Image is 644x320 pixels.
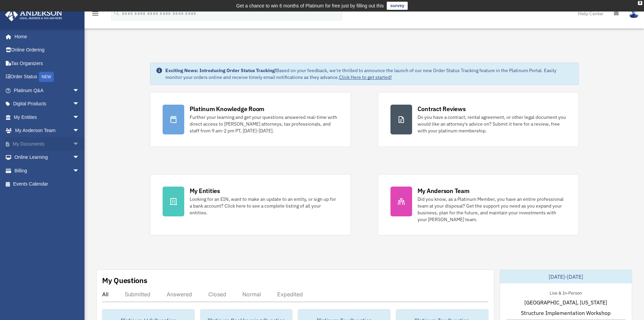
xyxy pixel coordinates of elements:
a: My Anderson Team Did you know, as a Platinum Member, you have an entire professional team at your... [378,174,579,235]
a: Platinum Q&Aarrow_drop_down [5,84,90,97]
a: Digital Productsarrow_drop_down [5,97,90,111]
div: NEW [39,72,54,82]
span: arrow_drop_down [73,124,86,138]
div: My Anderson Team [418,187,470,195]
div: Based on your feedback, we're thrilled to announce the launch of our new Order Status Tracking fe... [165,67,573,81]
a: Tax Organizers [5,57,90,70]
a: Billingarrow_drop_down [5,164,90,177]
a: My Anderson Teamarrow_drop_down [5,124,90,137]
div: My Questions [102,275,147,285]
i: menu [91,9,99,18]
div: Expedited [277,291,303,298]
div: Live & In-Person [544,289,587,296]
div: Normal [242,291,261,298]
div: Answered [167,291,192,298]
div: Looking for an EIN, want to make an update to an entity, or sign up for a bank account? Click her... [190,196,338,216]
div: All [102,291,109,298]
img: User Pic [629,8,639,18]
a: My Entitiesarrow_drop_down [5,110,90,124]
a: Order StatusNEW [5,70,90,84]
img: Anderson Advisors Platinum Portal [3,8,64,21]
a: My Entities Looking for an EIN, want to make an update to an entity, or sign up for a bank accoun... [150,174,351,235]
div: Do you have a contract, rental agreement, or other legal document you would like an attorney's ad... [418,114,566,134]
a: Home [5,30,86,43]
div: close [638,1,642,5]
a: My Documentsarrow_drop_down [5,137,90,151]
span: arrow_drop_down [73,110,86,124]
a: Events Calendar [5,177,90,191]
span: arrow_drop_down [73,84,86,98]
a: Platinum Knowledge Room Further your learning and get your questions answered real-time with dire... [150,92,351,147]
span: [GEOGRAPHIC_DATA], [US_STATE] [524,298,607,306]
a: survey [387,2,408,10]
a: menu [91,12,99,18]
i: search [113,9,120,17]
div: [DATE]-[DATE] [500,270,632,283]
span: Structure Implementation Workshop [521,309,611,317]
div: Submitted [125,291,150,298]
div: Did you know, as a Platinum Member, you have an entire professional team at your disposal? Get th... [418,196,566,223]
strong: Exciting News: Introducing Order Status Tracking! [165,67,276,73]
a: Contract Reviews Do you have a contract, rental agreement, or other legal document you would like... [378,92,579,147]
div: Closed [208,291,226,298]
span: arrow_drop_down [73,137,86,151]
a: Click Here to get started! [339,74,392,80]
div: Platinum Knowledge Room [190,105,265,113]
div: Further your learning and get your questions answered real-time with direct access to [PERSON_NAM... [190,114,338,134]
span: arrow_drop_down [73,164,86,178]
span: arrow_drop_down [73,97,86,111]
span: arrow_drop_down [73,151,86,165]
a: Online Ordering [5,43,90,57]
div: Contract Reviews [418,105,466,113]
a: Online Learningarrow_drop_down [5,151,90,164]
div: Get a chance to win 6 months of Platinum for free just by filling out this [236,2,384,10]
div: My Entities [190,187,220,195]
